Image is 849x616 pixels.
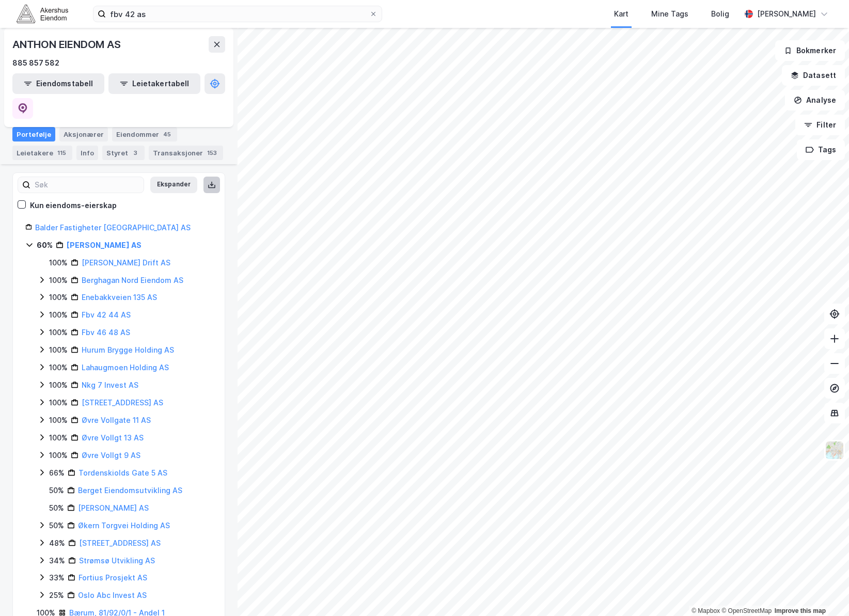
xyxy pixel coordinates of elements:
div: 3 [130,148,140,158]
a: Fbv 46 48 AS [82,328,130,337]
a: Oslo Abc Invest AS [78,591,147,599]
div: Portefølje [12,127,55,141]
a: Økern Torgvei Holding AS [78,521,170,530]
a: [PERSON_NAME] Drift AS [82,258,170,267]
div: Eiendommer [112,127,177,141]
a: [PERSON_NAME] AS [78,503,149,512]
div: 50% [49,502,64,514]
a: OpenStreetMap [721,607,772,614]
div: Kontrollprogram for chat [797,566,849,616]
div: Bolig [711,8,729,20]
button: Eiendomstabell [12,73,104,94]
a: Berghagan Nord Eiendom AS [82,276,183,285]
div: 25% [49,589,64,602]
div: 34% [49,555,65,567]
a: Fbv 42 44 AS [82,310,131,319]
a: Strømsø Utvikling AS [79,556,155,565]
a: Tordenskiolds Gate 5 AS [78,468,167,477]
div: Leietakere [12,146,72,160]
a: Øvre Vollgt 9 AS [82,451,140,460]
button: Analyse [785,90,845,110]
iframe: Chat Widget [797,566,849,616]
div: 100% [49,274,68,287]
div: 100% [49,309,68,321]
a: [STREET_ADDRESS] AS [79,539,161,547]
div: Aksjonærer [59,127,108,141]
div: 48% [49,537,65,549]
button: Filter [795,115,845,135]
a: Enebakkveien 135 AS [82,293,157,302]
div: 50% [49,519,64,532]
div: 100% [49,449,68,462]
div: 100% [49,414,68,427]
div: 33% [49,572,65,584]
div: Transaksjoner [149,146,223,160]
div: 100% [49,361,68,374]
img: akershus-eiendom-logo.9091f326c980b4bce74ccdd9f866810c.svg [17,5,68,23]
div: 60% [37,239,53,251]
div: 885 857 582 [12,57,59,69]
a: Balder Fastigheter [GEOGRAPHIC_DATA] AS [35,223,191,232]
div: 100% [49,344,68,356]
a: Lahaugmoen Holding AS [82,363,169,372]
a: Mapbox [691,607,720,614]
a: Hurum Brygge Holding AS [82,345,174,354]
div: 100% [49,432,68,444]
div: 66% [49,467,65,479]
div: Kart [614,8,628,20]
a: Nkg 7 Invest AS [82,381,138,389]
div: 100% [49,257,68,269]
a: Berget Eiendomsutvikling AS [78,486,182,495]
div: 153 [205,148,219,158]
input: Søk [30,177,144,193]
div: 115 [55,148,68,158]
div: 100% [49,326,68,339]
img: Z [825,440,844,460]
div: Mine Tags [651,8,688,20]
a: Øvre Vollgate 11 AS [82,416,151,424]
div: Styret [102,146,145,160]
button: Bokmerker [775,40,845,61]
div: 50% [49,484,64,497]
a: [STREET_ADDRESS] AS [82,398,163,407]
div: 100% [49,379,68,391]
div: 45 [161,129,173,139]
div: 100% [49,397,68,409]
div: Info [76,146,98,160]
a: [PERSON_NAME] AS [67,241,141,249]
div: ANTHON EIENDOM AS [12,36,123,53]
a: Øvre Vollgt 13 AS [82,433,144,442]
input: Søk på adresse, matrikkel, gårdeiere, leietakere eller personer [106,6,369,22]
div: 100% [49,291,68,304]
button: Datasett [782,65,845,86]
a: Fortius Prosjekt AS [78,573,147,582]
button: Leietakertabell [108,73,200,94]
div: [PERSON_NAME] [757,8,816,20]
a: Improve this map [775,607,826,614]
button: Ekspander [150,177,197,193]
div: Kun eiendoms-eierskap [30,199,117,212]
button: Tags [797,139,845,160]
